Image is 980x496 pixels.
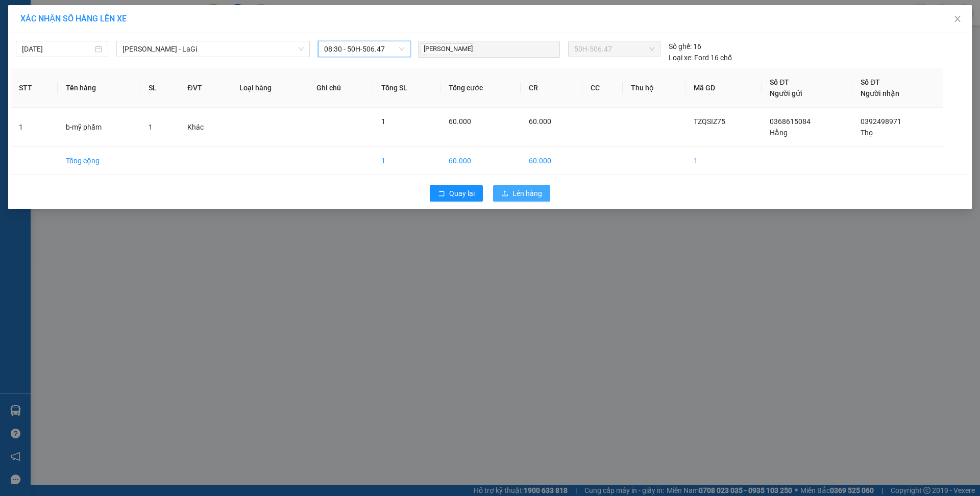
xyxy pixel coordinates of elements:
span: 1 [381,117,385,126]
span: down [298,46,304,52]
span: Hằng [770,129,788,137]
th: ĐVT [179,68,231,108]
span: XÁC NHẬN SỐ HÀNG LÊN XE [20,14,127,23]
th: Loại hàng [231,68,308,108]
th: CR [521,68,582,108]
td: 60.000 [440,147,521,175]
input: 13/10/2025 [22,43,93,55]
span: Người gửi [770,89,802,97]
th: STT [11,68,58,108]
th: CC [582,68,623,108]
span: 0392498971 [861,117,901,126]
span: Số ghế: [669,41,692,52]
span: 50H-506.47 [574,41,654,57]
button: uploadLên hàng [493,185,550,202]
span: Quay lại [449,188,475,199]
th: Tổng cước [440,68,521,108]
span: Lên hàng [512,188,542,199]
span: 1 [149,123,153,131]
td: Tổng cộng [58,147,140,175]
th: Thu hộ [623,68,685,108]
div: 16 [669,41,701,52]
td: Khác [179,108,231,147]
span: Số ĐT [770,78,789,86]
td: 60.000 [521,147,582,175]
span: upload [501,190,508,198]
td: 1 [685,147,762,175]
button: Close [943,5,972,34]
th: Tên hàng [58,68,140,108]
span: 0368615084 [770,117,811,126]
span: Người nhận [861,89,899,97]
span: Thọ [861,129,873,137]
div: Ford 16 chỗ [669,52,732,63]
span: [PERSON_NAME] [421,43,474,55]
span: rollback [438,190,445,198]
button: rollbackQuay lại [430,185,483,202]
th: SL [140,68,179,108]
th: Tổng SL [373,68,440,108]
span: Hồ Chí Minh - LaGi [122,41,304,57]
th: Mã GD [685,68,762,108]
td: 1 [373,147,440,175]
span: TZQSIZ75 [694,117,725,126]
span: close [953,15,962,23]
th: Ghi chú [308,68,373,108]
span: 08:30 - 50H-506.47 [324,41,404,57]
td: 1 [11,108,58,147]
span: 60.000 [529,117,551,126]
span: 60.000 [449,117,471,126]
span: Số ĐT [861,78,880,86]
span: Loại xe: [669,52,693,63]
td: b-mỹ phẩm [58,108,140,147]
